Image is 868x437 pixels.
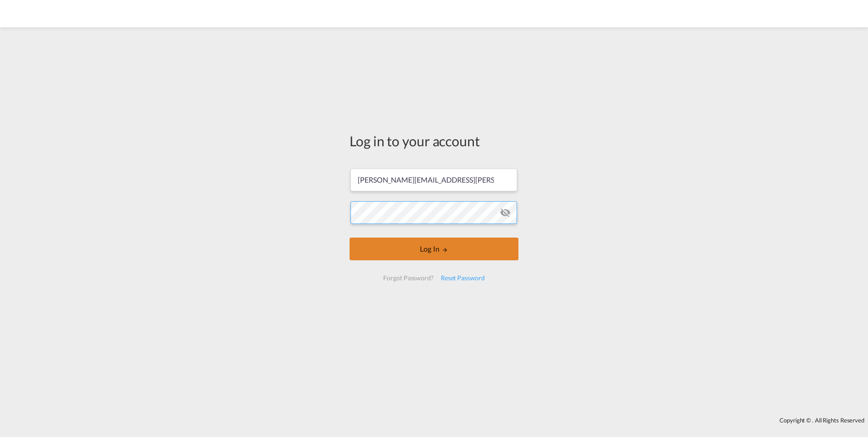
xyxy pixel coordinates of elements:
[500,207,511,218] md-icon: icon-eye-off
[350,169,517,191] input: Enter email/phone number
[350,131,518,150] div: Log in to your account
[380,270,437,286] div: Forgot Password?
[437,270,488,286] div: Reset Password
[350,238,518,260] button: LOGIN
